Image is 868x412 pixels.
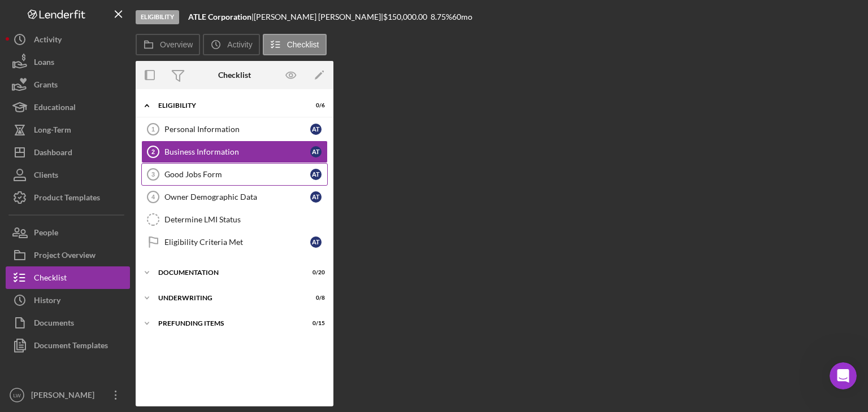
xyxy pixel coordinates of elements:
[141,163,328,186] a: 3Good Jobs Format
[34,51,54,76] div: Loans
[6,28,130,51] button: Activity
[310,236,322,248] div: a t
[28,384,102,409] div: [PERSON_NAME]
[158,320,297,327] div: Prefunding Items
[227,40,252,49] label: Activity
[158,295,297,301] div: Underwriting
[136,34,200,55] button: Overview
[305,102,325,109] div: 0 / 6
[164,192,310,201] div: Owner Demographic Data
[160,40,193,49] label: Overview
[34,164,58,189] div: Clients
[830,362,857,389] iframe: Intercom live chat
[203,34,259,55] button: Activity
[34,221,58,247] div: People
[13,392,21,398] text: LW
[6,73,130,96] button: Grants
[431,12,452,21] div: 8.75 %
[6,51,130,73] button: Loans
[164,170,310,179] div: Good Jobs Form
[6,384,130,406] button: LW[PERSON_NAME]
[164,147,310,156] div: Business Information
[34,73,58,99] div: Grants
[452,12,472,21] div: 60 mo
[263,34,327,55] button: Checklist
[34,266,67,292] div: Checklist
[34,312,74,337] div: Documents
[383,12,431,21] div: $150,000.00
[6,289,130,312] button: History
[34,289,60,314] div: History
[6,334,130,357] button: Document Templates
[141,186,328,208] a: 4Owner Demographic Dataat
[6,266,130,289] button: Checklist
[6,186,130,209] button: Product Templates
[305,320,325,327] div: 0 / 15
[310,169,322,180] div: a t
[34,186,100,212] div: Product Templates
[164,125,310,134] div: Personal Information
[158,102,297,109] div: Eligibility
[287,40,319,49] label: Checklist
[310,146,322,157] div: a t
[6,96,130,119] button: Educational
[34,141,72,166] div: Dashboard
[188,12,251,21] b: ATLE Corporation
[188,12,254,21] div: |
[34,244,96,269] div: Project Overview
[6,221,130,244] button: People
[141,208,328,231] a: Determine LMI Status
[151,148,155,155] tspan: 2
[6,312,130,334] button: Documents
[6,119,130,141] button: Long-Term
[136,10,179,24] div: Eligibility
[310,124,322,135] div: a t
[141,118,328,141] a: 1Personal Informationat
[6,244,130,266] button: Project Overview
[158,269,297,276] div: Documentation
[34,334,108,360] div: Document Templates
[151,171,155,178] tspan: 3
[310,191,322,203] div: a t
[151,194,155,200] tspan: 4
[141,231,328,253] a: Eligibility Criteria Metat
[141,141,328,163] a: 2Business Informationat
[305,269,325,276] div: 0 / 20
[218,71,251,80] div: Checklist
[254,12,383,21] div: [PERSON_NAME] [PERSON_NAME] |
[151,126,155,133] tspan: 1
[6,164,130,186] button: Clients
[34,96,76,121] div: Educational
[34,119,71,144] div: Long-Term
[305,295,325,301] div: 0 / 8
[164,238,310,247] div: Eligibility Criteria Met
[6,141,130,164] button: Dashboard
[34,28,62,54] div: Activity
[164,215,327,224] div: Determine LMI Status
